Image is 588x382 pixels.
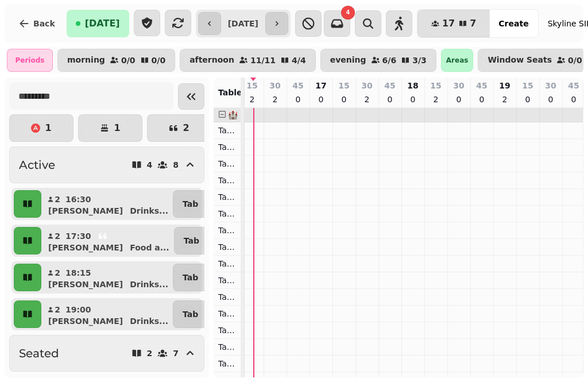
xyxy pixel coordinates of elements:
[218,241,236,253] p: Table 108
[147,161,153,169] p: 4
[48,242,123,253] p: [PERSON_NAME]
[477,94,486,105] p: 0
[44,300,171,328] button: 219:00[PERSON_NAME]Drinks...
[173,349,179,357] p: 7
[269,80,280,91] p: 30
[173,300,208,328] button: Tab
[85,19,120,28] span: [DATE]
[130,279,168,290] p: Drinks ...
[546,94,555,105] p: 0
[67,10,129,37] button: [DATE]
[65,267,91,279] p: 18:15
[407,80,418,91] p: 18
[488,56,552,65] p: Window Seats
[54,230,61,242] p: 2
[9,335,204,372] button: Seated27
[9,114,73,142] button: 1
[218,225,236,236] p: Table 107
[470,19,476,28] span: 7
[130,242,169,253] p: Food a ...
[173,190,208,218] button: Tab
[320,49,436,72] button: evening6/63/3
[315,80,326,91] p: 17
[382,56,397,64] p: 6 / 6
[78,114,142,142] button: 1
[173,264,208,291] button: Tab
[130,205,168,217] p: Drinks ...
[44,264,171,291] button: 218:15[PERSON_NAME]Drinks...
[180,49,316,72] button: afternoon11/114/4
[523,94,532,105] p: 0
[476,80,487,91] p: 45
[121,56,136,64] p: 0 / 0
[54,304,61,315] p: 2
[293,94,303,105] p: 0
[65,194,91,205] p: 16:30
[183,308,198,320] p: Tab
[67,56,105,65] p: morning
[57,49,175,72] button: morning0/00/0
[65,304,91,315] p: 19:00
[48,205,123,217] p: [PERSON_NAME]
[292,80,303,91] p: 45
[250,56,276,64] p: 11 / 11
[384,80,395,91] p: 45
[316,94,326,105] p: 0
[147,349,153,357] p: 2
[218,258,236,269] p: Table 109
[7,49,53,72] div: Periods
[568,56,582,64] p: 0 / 0
[178,83,204,110] button: Collapse sidebar
[408,94,417,105] p: 0
[9,146,204,183] button: Active48
[152,56,166,64] p: 0 / 0
[218,208,236,219] p: Table 106
[569,94,578,105] p: 0
[292,56,306,64] p: 4 / 4
[173,161,179,169] p: 8
[499,80,510,91] p: 19
[500,94,509,105] p: 2
[218,158,236,169] p: Table 103
[346,10,350,16] span: 4
[218,291,236,303] p: Table 111
[338,80,349,91] p: 15
[189,56,234,65] p: afternoon
[45,124,51,133] p: 1
[361,80,372,91] p: 30
[430,80,441,91] p: 15
[218,308,236,319] p: Table 112
[441,49,474,72] div: Areas
[498,20,528,28] span: Create
[130,315,168,327] p: Drinks ...
[174,227,209,254] button: Tab
[184,235,199,246] p: Tab
[48,315,123,327] p: [PERSON_NAME]
[453,80,464,91] p: 30
[33,20,55,28] span: Back
[568,80,579,91] p: 45
[19,345,59,361] h2: Seated
[442,19,455,28] span: 17
[218,141,236,153] p: Table 102
[54,194,61,205] p: 2
[9,10,64,37] button: Back
[412,56,427,64] p: 3 / 3
[183,124,189,133] p: 2
[19,157,55,173] h2: Active
[247,94,257,105] p: 2
[218,175,236,186] p: Table 104
[246,80,257,91] p: 15
[218,125,236,136] p: Table 101
[114,124,120,133] p: 1
[431,94,440,105] p: 2
[270,94,280,105] p: 2
[218,88,242,97] span: Table
[65,230,91,242] p: 17:30
[330,56,366,65] p: evening
[147,114,211,142] button: 2
[417,10,490,37] button: 177
[385,94,394,105] p: 0
[44,190,171,218] button: 216:30[PERSON_NAME]Drinks...
[218,275,236,286] p: Table 110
